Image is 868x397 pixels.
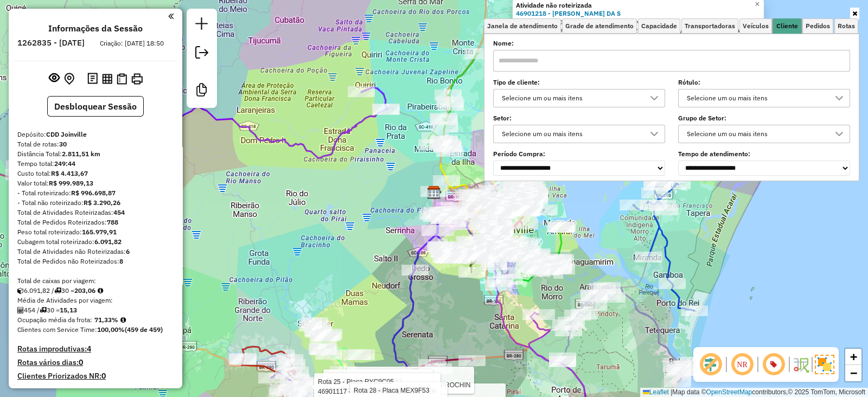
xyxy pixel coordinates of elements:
strong: 8 [119,257,123,265]
span: Ocupação média da frota: [17,316,92,324]
a: Zoom in [845,349,861,365]
button: Imprimir Rotas [129,71,145,87]
div: 454 / 30 = [17,305,174,315]
span: Grade de atendimento [565,23,634,29]
h4: Informações da Sessão [48,23,143,34]
a: Criar modelo [191,79,213,104]
span: Clientes com Service Time: [17,325,97,334]
span: | [671,388,672,396]
div: Total de rotas: [17,139,174,149]
strong: 4 [87,344,91,354]
label: Rótulo: [678,78,850,87]
strong: 2.811,51 km [62,150,100,158]
strong: 15,13 [60,306,77,314]
span: Ocultar NR [729,351,755,377]
div: Criação: [DATE] 18:50 [95,39,168,48]
span: Capacidade [641,23,677,29]
span: Rotas [838,23,855,29]
h4: Rotas vários dias: [17,358,174,367]
em: Média calculada utilizando a maior ocupação (%Peso ou %Cubagem) de cada rota da sessão. Rotas cro... [120,317,126,323]
div: Selecione um ou mais itens [683,89,829,107]
label: Período Compra: [493,149,665,159]
div: Valor total: [17,178,174,188]
div: Total de Pedidos Roteirizados: [17,217,174,227]
strong: R$ 3.290,26 [84,198,120,207]
div: Map data © contributors,© 2025 TomTom, Microsoft [640,388,868,397]
strong: R$ 999.989,13 [49,179,93,187]
strong: 0 [79,357,83,367]
span: Exibir deslocamento [698,351,724,377]
strong: 6.091,82 [94,238,122,246]
label: Setor: [493,113,665,123]
button: Visualizar Romaneio [114,71,129,87]
a: Clique aqui para minimizar o painel [168,10,174,22]
label: Nome: [493,39,850,48]
strong: R$ 4.413,67 [51,169,88,177]
div: Total de Atividades Roteirizadas: [17,208,174,217]
strong: 788 [107,218,118,226]
div: Cubagem total roteirizado: [17,237,174,247]
div: Tempo total: [17,159,174,169]
label: Tempo de atendimento: [678,149,850,159]
span: Janela de atendimento [487,23,558,29]
i: Total de rotas [54,287,61,294]
div: Atividade não roteirizada - JOSE ALCEU CARDOSO 4 [270,384,297,395]
div: - Total roteirizado: [17,188,174,198]
label: Grupo de Setor: [678,113,850,123]
div: 6.091,82 / 30 = [17,286,174,296]
strong: 203,06 [74,286,95,294]
div: Distância Total: [17,149,174,159]
div: Custo total: [17,169,174,178]
i: Cubagem total roteirizado [17,287,24,294]
a: Leaflet [643,388,669,396]
button: Visualizar relatório de Roteirização [100,71,114,86]
strong: 6 [126,247,130,255]
a: Zoom out [845,365,861,381]
a: Exportar sessão [191,42,213,66]
span: Veículos [743,23,769,29]
button: Exibir sessão original [47,70,62,87]
h4: Rotas improdutivas: [17,344,174,354]
a: Nova sessão e pesquisa [191,13,213,37]
a: Ocultar filtros [850,8,859,20]
button: Centralizar mapa no depósito ou ponto de apoio [62,71,76,87]
button: Logs desbloquear sessão [85,71,100,87]
button: Desbloquear Sessão [47,96,144,117]
div: Peso total roteirizado: [17,227,174,237]
span: − [850,366,857,380]
img: Fluxo de ruas [792,356,809,373]
div: Total de Atividades não Roteirizadas: [17,247,174,257]
div: Atividade não roteirizada - MAX CHAPEADOS E ESPETINHOS LTDA [324,382,351,393]
strong: 100,00% [97,325,125,334]
h6: 1262835 - [DATE] [17,38,85,48]
div: Selecione um ou mais itens [498,125,644,143]
i: Total de rotas [40,307,47,313]
div: Média de Atividades por viagem: [17,296,174,305]
strong: (459 de 459) [125,325,163,334]
a: OpenStreetMap [706,388,752,396]
strong: 0 [101,371,106,381]
span: Exibir número da rota [761,351,787,377]
i: Meta Caixas/viagem: 196,87 Diferença: 6,19 [98,287,103,294]
img: Exibir/Ocultar setores [815,355,834,374]
strong: Atividade não roteirizada [516,1,592,9]
label: Tipo de cliente: [493,78,665,87]
div: Selecione um ou mais itens [498,89,644,107]
div: - Total não roteirizado: [17,198,174,208]
span: + [850,350,857,363]
div: Total de Pedidos não Roteirizados: [17,257,174,266]
span: Pedidos [806,23,830,29]
strong: CDD Joinville [46,130,87,138]
strong: 165.979,91 [82,228,117,236]
strong: 249:44 [54,159,75,168]
img: CDD Joinville [427,185,441,200]
span: Transportadoras [685,23,735,29]
strong: 30 [59,140,67,148]
strong: 454 [113,208,125,216]
div: Total de caixas por viagem: [17,276,174,286]
i: Total de Atividades [17,307,24,313]
strong: R$ 996.698,87 [71,189,116,197]
strong: 71,33% [94,316,118,324]
span: Cliente [776,23,798,29]
div: Selecione um ou mais itens [683,125,829,143]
